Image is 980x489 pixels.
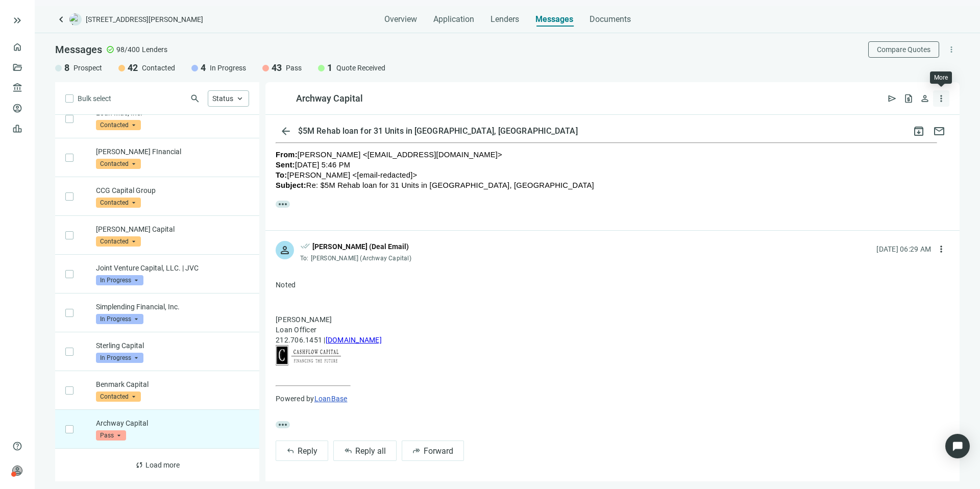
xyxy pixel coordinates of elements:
p: CCG Capital Group [96,185,249,195]
span: Contacted [96,236,141,247]
span: Contacted [96,198,141,208]
span: Messages [535,14,573,24]
img: deal-logo [69,13,82,26]
p: Joint Venture Capital, LLC. | JVC [96,263,249,273]
span: 8 [64,62,69,74]
span: search [190,93,200,104]
span: [STREET_ADDRESS][PERSON_NAME] [86,14,203,25]
button: Compare Quotes [868,41,939,58]
span: send [887,93,897,104]
span: Lenders [491,14,519,25]
span: person [12,466,22,476]
p: [PERSON_NAME] FInancial [96,146,249,157]
button: reply_allReply all [333,441,397,461]
span: Pass [286,63,302,73]
span: 98/400 [116,44,140,55]
span: Reply all [355,446,386,456]
span: 1 [327,62,332,74]
span: archive [913,125,925,137]
a: keyboard_arrow_left [55,13,67,26]
span: 42 [128,62,138,74]
div: $5M Rehab loan for 31 Units in [GEOGRAPHIC_DATA], [GEOGRAPHIC_DATA] [296,126,580,136]
span: [PERSON_NAME] (Archway Capital) [311,255,411,262]
span: mail [933,125,945,137]
p: Benmark Capital [96,379,249,389]
span: reply [286,447,295,455]
span: Contacted [142,63,175,73]
span: Status [212,94,233,103]
button: send [884,90,900,107]
span: account_balance [12,83,19,93]
span: sync [135,461,143,469]
span: Overview [384,14,417,25]
button: more_vert [943,41,960,58]
button: person [917,90,933,107]
div: To: [300,254,414,262]
button: more_vert [933,241,949,257]
span: In Progress [96,275,143,285]
span: help [12,441,22,451]
button: mail [929,121,949,141]
p: Simplending Financial, Inc. [96,302,249,312]
span: Lenders [142,44,167,55]
span: done_all [300,241,310,254]
span: forward [412,447,421,455]
span: more_horiz [276,421,290,428]
span: Prospect [73,63,102,73]
span: Reply [298,446,317,456]
span: Forward [424,446,453,456]
span: more_vert [936,93,946,104]
span: Contacted [96,120,141,130]
span: Documents [590,14,631,25]
button: forwardForward [402,441,464,461]
button: syncLoad more [127,457,188,473]
button: archive [909,121,929,141]
div: [PERSON_NAME] (Deal Email) [312,241,409,252]
div: More [934,74,948,82]
span: Messages [55,43,102,56]
span: more_horiz [276,201,290,208]
p: Archway Capital [96,418,249,428]
span: request_quote [903,93,914,104]
span: more_vert [936,244,946,254]
div: Archway Capital [296,92,363,105]
p: Sterling Capital [96,340,249,351]
button: request_quote [900,90,917,107]
span: check_circle [106,45,114,54]
button: replyReply [276,441,328,461]
span: keyboard_arrow_up [235,94,244,103]
button: arrow_back [276,121,296,141]
span: Application [433,14,474,25]
span: 4 [201,62,206,74]
span: Load more [145,461,180,469]
span: 43 [272,62,282,74]
span: more_vert [947,45,956,54]
span: Compare Quotes [877,45,930,54]
span: person [279,244,291,256]
span: person [920,93,930,104]
span: Pass [96,430,126,441]
span: arrow_back [280,125,292,137]
span: In Progress [96,314,143,324]
span: Contacted [96,392,141,402]
span: In Progress [96,353,143,363]
div: [DATE] 06:29 AM [876,243,931,255]
button: more_vert [933,90,949,107]
div: Open Intercom Messenger [945,434,970,458]
span: reply_all [344,447,352,455]
span: Contacted [96,159,141,169]
span: Bulk select [78,93,111,104]
p: [PERSON_NAME] Capital [96,224,249,234]
button: keyboard_double_arrow_right [11,14,23,27]
span: In Progress [210,63,246,73]
span: Quote Received [336,63,385,73]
